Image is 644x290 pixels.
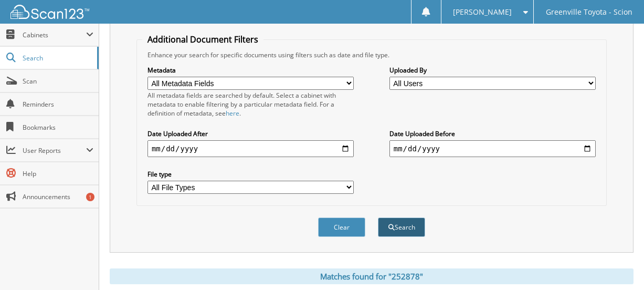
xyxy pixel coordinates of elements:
[378,217,425,237] button: Search
[147,91,354,118] div: All metadata fields are searched by default. Select a cabinet with metadata to enable filtering b...
[142,50,601,59] div: Enhance your search for specific documents using filters such as date and file type.
[23,77,93,86] span: Scan
[453,9,512,15] span: [PERSON_NAME]
[147,129,354,138] label: Date Uploaded After
[23,30,86,39] span: Cabinets
[10,5,89,19] img: scan123-logo-white.svg
[142,34,263,45] legend: Additional Document Filters
[389,66,596,75] label: Uploaded By
[23,54,92,63] span: Search
[86,193,94,201] div: 1
[318,217,365,237] button: Clear
[23,123,93,132] span: Bookmarks
[23,169,93,178] span: Help
[147,66,354,75] label: Metadata
[23,100,93,109] span: Reminders
[592,240,644,290] iframe: Chat Widget
[226,109,239,118] a: here
[147,140,354,157] input: start
[546,9,632,15] span: Greenville Toyota - Scion
[389,140,596,157] input: end
[23,192,93,201] span: Announcements
[110,268,634,284] div: Matches found for "252878"
[23,146,86,155] span: User Reports
[389,129,596,138] label: Date Uploaded Before
[147,170,354,179] label: File type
